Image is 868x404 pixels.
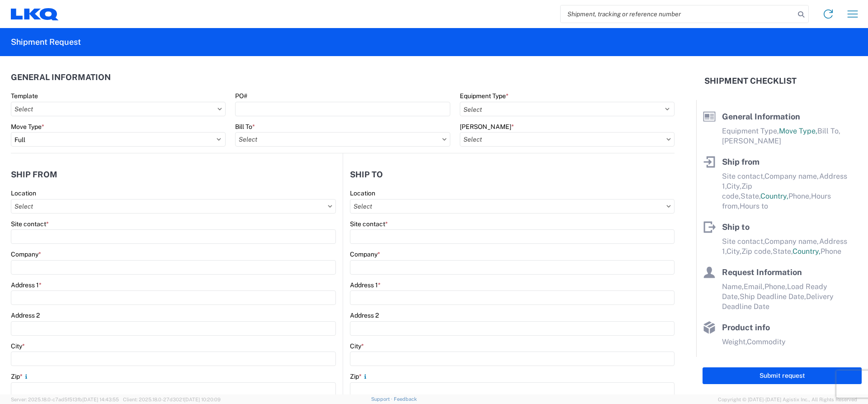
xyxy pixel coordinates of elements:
[350,199,675,214] input: Select
[773,247,793,256] span: State,
[764,172,819,181] span: Company name,
[722,127,779,135] span: Equipment Type,
[760,192,788,200] span: Country,
[11,199,336,214] input: Select
[394,396,417,402] a: Feedback
[726,247,741,256] span: City,
[722,157,759,166] span: Ship from
[184,397,221,402] span: [DATE] 10:20:09
[350,372,369,380] label: Zip
[726,182,741,190] span: City,
[779,127,817,135] span: Move Type,
[703,367,862,384] button: Submit request
[722,237,764,246] span: Site contact,
[744,282,764,291] span: Email,
[350,170,383,179] h2: Ship to
[11,397,119,402] span: Server: 2025.18.0-c7ad5f513fb
[350,281,381,289] label: Address 1
[817,127,840,135] span: Bill To,
[350,311,379,319] label: Address 2
[11,73,111,82] h2: General Information
[11,37,81,48] h2: Shipment Request
[235,132,450,147] input: Select
[722,267,802,277] span: Request Information
[350,220,388,228] label: Site contact
[764,237,819,246] span: Company name,
[718,395,857,404] span: Copyright © [DATE]-[DATE] Agistix Inc., All Rights Reserved
[350,189,375,197] label: Location
[722,282,744,291] span: Name,
[722,112,800,121] span: General Information
[11,123,44,131] label: Move Type
[722,222,750,232] span: Ship to
[11,372,30,380] label: Zip
[11,311,40,319] label: Address 2
[82,397,119,402] span: [DATE] 14:43:55
[764,282,787,291] span: Phone,
[722,337,747,346] span: Weight,
[460,132,675,147] input: Select
[350,250,380,258] label: Company
[11,281,42,289] label: Address 1
[722,172,764,181] span: Site contact,
[561,5,795,23] input: Shipment, tracking or reference number
[741,192,760,200] span: State,
[11,220,49,228] label: Site contact
[460,123,514,131] label: [PERSON_NAME]
[123,397,221,402] span: Client: 2025.18.0-27d3021
[740,202,768,210] span: Hours to
[11,170,57,179] h2: Ship from
[11,250,41,258] label: Company
[741,247,773,256] span: Zip code,
[740,292,806,301] span: Ship Deadline Date,
[722,137,781,145] span: [PERSON_NAME]
[722,323,770,332] span: Product info
[460,92,509,100] label: Equipment Type
[704,76,797,86] h2: Shipment Checklist
[235,123,255,131] label: Bill To
[821,247,841,256] span: Phone
[11,92,38,100] label: Template
[11,342,25,350] label: City
[350,342,364,350] label: City
[788,192,811,200] span: Phone,
[371,396,394,402] a: Support
[11,102,226,116] input: Select
[235,92,247,100] label: PO#
[11,189,36,197] label: Location
[793,247,821,256] span: Country,
[747,337,786,346] span: Commodity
